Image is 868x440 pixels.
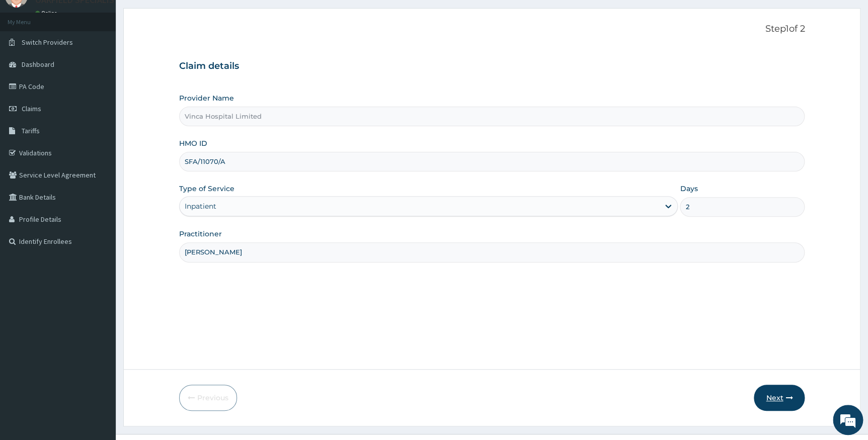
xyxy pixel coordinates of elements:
span: Dashboard [22,60,54,69]
p: Step 1 of 2 [179,24,805,35]
label: Type of Service [179,184,234,194]
div: Chat with us now [52,56,169,69]
input: Enter Name [179,242,805,262]
label: HMO ID [179,138,207,148]
span: Tariffs [22,126,40,135]
label: Provider Name [179,93,234,103]
button: Next [754,385,805,411]
img: d_794563401_company_1708531726252_794563401 [19,50,41,75]
div: Minimize live chat window [165,5,189,29]
span: Claims [22,104,41,113]
button: Previous [179,385,237,411]
textarea: Type your message and hit 'Enter' [5,275,192,310]
a: Online [35,10,59,17]
label: Practitioner [179,229,222,239]
span: We're online! [58,127,139,228]
input: Enter HMO ID [179,152,805,171]
label: Days [680,184,697,194]
div: Inpatient [185,201,216,211]
span: Switch Providers [22,38,73,47]
h3: Claim details [179,61,805,72]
